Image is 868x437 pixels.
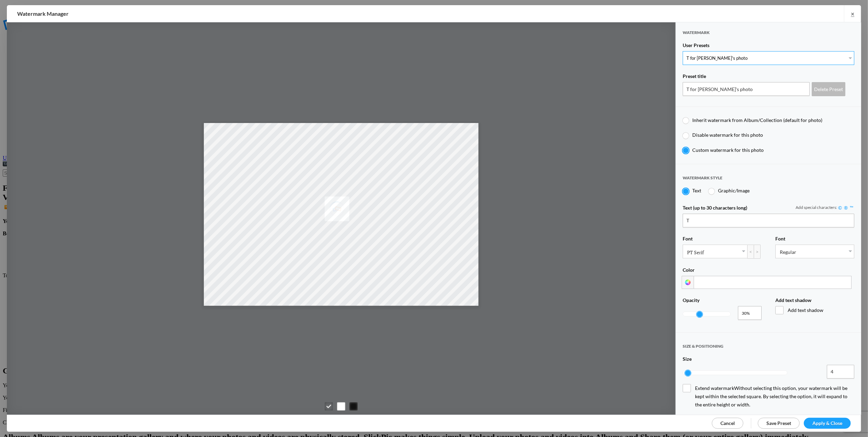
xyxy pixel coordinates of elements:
input: Name for your Watermark Preset [683,82,810,96]
span: Graphic/Image [718,188,750,193]
span: Extend watermark [683,384,854,409]
div: Add special characters: [796,205,854,211]
span: Text [693,188,702,193]
span: Opacity [683,297,699,306]
span: Watermark style [683,175,722,187]
a: © [837,205,843,211]
span: Preset title [683,73,706,82]
h2: Watermark Manager [17,5,560,22]
span: Add text shadow [775,306,854,314]
a: PT Serif [683,245,747,258]
span: Add text shadow [775,297,811,306]
span: Watermark [683,30,710,41]
span: Custom watermark for this photo [693,147,764,153]
span: SIZE & POSITIONING [683,344,724,355]
span: Size [683,356,692,365]
span: Apply & Close [812,420,842,426]
span: User Presets [683,42,709,51]
span: Inherit watermark from Album/Collection (default for photo) [693,117,823,123]
a: Cancel [712,418,743,429]
a: Regular [776,245,854,258]
a: Save Preset [758,418,800,429]
span: Without selecting this option, your watermark will be kept within the selected square. By selecti... [695,385,847,407]
span: Cancel [720,420,735,426]
a: Apply & Close [804,418,851,429]
span: 30% [742,310,753,317]
span: Save Preset [766,420,791,426]
div: < [747,245,754,259]
div: > [754,245,761,259]
a: ™ [849,205,854,211]
input: Enter your text here, for example: © Andy Anderson [683,214,854,227]
span: Text (up to 30 characters long) [683,205,747,214]
a: ® [843,205,849,211]
span: Color [683,267,695,276]
span: Font [683,236,693,245]
span: Disable watermark for this photo [693,132,763,138]
span: Font [775,236,785,245]
div: Delete Preset [812,82,845,96]
a: × [844,5,861,22]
